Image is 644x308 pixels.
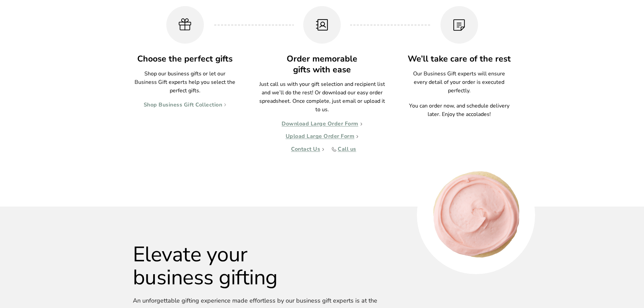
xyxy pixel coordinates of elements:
[331,146,360,153] a: Call us
[407,54,511,64] h3: We’ll take care of the rest
[314,17,330,33] img: Order memorable gifts with ease
[291,146,324,153] a: Contact Us
[286,133,359,140] a: Upload Large Order Form
[259,54,385,75] h3: Order memorable gifts with ease
[417,156,535,274] div: 10 / 16
[133,70,237,95] p: Shop our business gifts or let our Business Gift experts help you select the perfect gifts.
[133,54,237,64] h3: Choose the perfect gifts
[133,243,312,289] h2: Elevate your business gifting
[407,102,511,119] p: You can order now, and schedule delivery later. Enjoy the accolades!
[177,17,193,33] img: Choose the perfect gifts
[144,102,226,109] a: Shop Business Gift Collection
[451,17,467,33] img: We’ll take care of the rest
[417,156,535,274] img: Cookie photo
[282,121,362,127] a: Download Large Order Form
[407,70,511,95] p: Our Business Gift experts will ensure every detail of your order is executed perfectly.
[259,80,385,114] p: Just call us with your gift selection and recipient list and we’ll do the rest! Or download our e...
